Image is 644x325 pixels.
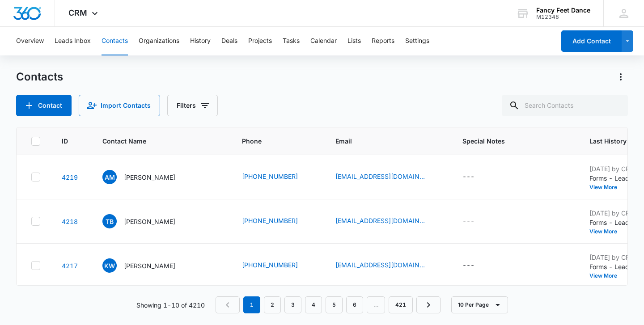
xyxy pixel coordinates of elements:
[335,260,425,270] a: [EMAIL_ADDRESS][DOMAIN_NAME]
[305,296,322,313] a: Page 4
[102,214,117,228] span: TB
[124,217,175,226] p: [PERSON_NAME]
[242,260,314,271] div: Phone - (917) 742-8995 - Select to Edit Field
[102,258,117,273] span: KW
[462,172,475,182] div: ---
[62,173,78,181] a: Navigate to contact details page for Amy Morel
[242,216,314,227] div: Phone - (914) 433-3349 - Select to Edit Field
[346,296,363,313] a: Page 6
[55,27,91,55] button: Leads Inbox
[372,27,394,55] button: Reports
[335,260,441,271] div: Email - k.waugh2@gmail.com - Select to Edit Field
[102,170,191,184] div: Contact Name - Amy Morel - Select to Edit Field
[310,27,337,55] button: Calendar
[242,260,298,270] a: [PHONE_NUMBER]
[221,27,237,55] button: Deals
[335,172,425,181] a: [EMAIL_ADDRESS][DOMAIN_NAME]
[462,216,475,227] div: ---
[416,296,441,313] a: Next Page
[167,95,218,116] button: Filters
[102,27,128,55] button: Contacts
[62,262,78,270] a: Navigate to contact details page for Kimberly Waugh
[16,27,44,55] button: Overview
[190,27,211,55] button: History
[284,296,301,313] a: Page 3
[335,136,428,146] span: Email
[102,214,191,228] div: Contact Name - Tori Bright-Taylor - Select to Edit Field
[62,136,68,146] span: ID
[242,172,314,182] div: Phone - (347) 748-8759 - Select to Edit Field
[347,27,361,55] button: Lists
[335,216,441,227] div: Email - Nubian_Queen_Tori@msn.com - Select to Edit Field
[335,216,425,225] a: [EMAIL_ADDRESS][DOMAIN_NAME]
[502,95,628,116] input: Search Contacts
[68,8,87,17] span: CRM
[102,170,117,184] span: AM
[614,70,628,84] button: Actions
[389,296,413,313] a: Page 421
[264,296,281,313] a: Page 2
[124,261,175,270] p: [PERSON_NAME]
[326,296,343,313] a: Page 5
[102,258,191,273] div: Contact Name - Kimberly Waugh - Select to Edit Field
[79,95,160,116] button: Import Contacts
[462,260,475,271] div: ---
[16,95,72,116] button: Add Contact
[405,27,429,55] button: Settings
[216,296,441,313] nav: Pagination
[243,296,260,313] em: 1
[462,216,491,227] div: Special Notes - - Select to Edit Field
[335,172,441,182] div: Email - amymorel02@gmail.com - Select to Edit Field
[136,300,205,310] p: Showing 1-10 of 4210
[462,136,555,146] span: Special Notes
[462,172,491,182] div: Special Notes - - Select to Edit Field
[242,216,298,225] a: [PHONE_NUMBER]
[62,218,78,225] a: Navigate to contact details page for Tori Bright-Taylor
[589,185,623,190] button: View More
[589,273,623,279] button: View More
[451,296,508,313] button: 10 Per Page
[561,30,622,52] button: Add Contact
[16,70,63,84] h1: Contacts
[124,173,175,182] p: [PERSON_NAME]
[536,7,590,14] div: account name
[462,260,491,271] div: Special Notes - - Select to Edit Field
[242,136,301,146] span: Phone
[589,229,623,234] button: View More
[242,172,298,181] a: [PHONE_NUMBER]
[139,27,179,55] button: Organizations
[102,136,208,146] span: Contact Name
[283,27,300,55] button: Tasks
[248,27,272,55] button: Projects
[536,14,590,20] div: account id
